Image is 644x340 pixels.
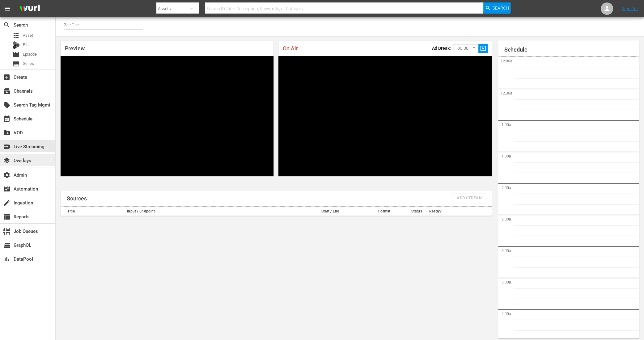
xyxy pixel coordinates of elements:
h1: Schedule [504,47,639,53]
th: Title [61,207,125,216]
span: Episode [23,51,37,57]
div: Video Player [61,56,273,176]
span: Automation [3,185,11,193]
span: Bits [23,42,30,48]
span: Schedule [3,115,11,123]
span: Episode [12,51,20,58]
p: Ad Break: [432,46,451,51]
span: Job Queues [3,228,11,235]
span: GraphQL [3,241,11,249]
span: Preview [65,45,85,52]
th: Ready? [427,207,449,216]
button: Search [483,2,511,14]
span: Search Tag Mgmt [3,101,11,109]
span: Reports [3,213,11,220]
div: Video Player [278,56,491,176]
span: Search [3,21,11,29]
th: Start / End [298,207,363,216]
span: Series [23,61,34,67]
span: slideshow_sharp [480,45,487,52]
span: Overlays [3,157,11,164]
span: DataPool [3,255,11,263]
span: Search [493,2,509,14]
span: VOD [3,129,11,136]
span: Live Streaming [3,143,11,150]
span: Create [3,73,11,81]
span: Channels [3,87,11,95]
a: Sign Out [622,6,638,11]
span: Ingestion [3,199,11,207]
span: Admin [3,171,11,179]
span: Series [12,60,20,68]
span: On Air [283,45,298,52]
th: Status [406,207,427,216]
img: ans4CAIJ8jUAAAAAAAAAAAAAAAAAAAAAAAAgQb4GAAAAAAAAAAAAAAAAAAAAAAAAJMjXAAAAAAAAAAAAAAAAAAAAAAAAgAT5G... [15,2,44,16]
span: menu [4,5,11,12]
div: 00:30 [453,43,478,54]
span: Asset [23,32,33,39]
th: Input / Endpoint [125,207,298,216]
div: Bits [12,41,20,49]
h1: Sources [67,195,87,202]
span: Asset [12,32,20,39]
th: Format [363,207,406,216]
